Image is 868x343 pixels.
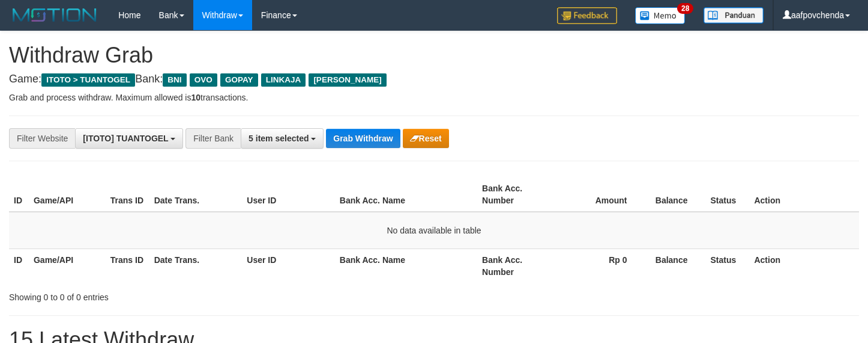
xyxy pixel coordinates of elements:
button: Grab Withdraw [326,129,400,148]
th: User ID [242,249,335,283]
button: 5 item selected [241,128,324,149]
th: Rp 0 [554,249,645,283]
span: BNI [163,73,186,87]
span: ITOTO > TUANTOGEL [41,73,135,87]
th: Amount [554,178,645,212]
h1: Withdraw Grab [9,43,859,67]
th: Bank Acc. Name [335,178,477,212]
img: Button%20Memo.svg [635,7,686,24]
button: Reset [403,129,449,148]
button: [ITOTO] TUANTOGEL [75,128,183,149]
td: No data available in table [9,212,859,249]
img: Feedback.jpg [557,7,617,24]
strong: 10 [191,93,200,102]
span: [ITOTO] TUANTOGEL [83,134,168,143]
th: Game/API [29,249,106,283]
th: Bank Acc. Name [335,249,477,283]
h4: Game: Bank: [9,73,859,85]
th: ID [9,249,29,283]
th: Game/API [29,178,106,212]
th: Trans ID [106,178,149,212]
div: Showing 0 to 0 of 0 entries [9,286,353,303]
div: Filter Website [9,128,75,149]
img: MOTION_logo.png [9,6,100,24]
th: Balance [645,249,706,283]
div: Filter Bank [185,128,241,149]
th: User ID [242,178,335,212]
th: Bank Acc. Number [477,249,554,283]
th: Status [706,249,750,283]
th: Action [749,249,859,283]
span: 28 [677,3,693,14]
th: ID [9,178,29,212]
th: Action [749,178,859,212]
span: GOPAY [220,73,258,87]
img: panduan.png [704,7,764,23]
span: LINKAJA [261,73,306,87]
th: Date Trans. [149,249,243,283]
th: Balance [645,178,706,212]
span: [PERSON_NAME] [309,73,386,87]
th: Status [706,178,750,212]
th: Date Trans. [149,178,243,212]
th: Trans ID [106,249,149,283]
th: Bank Acc. Number [477,178,554,212]
span: 5 item selected [249,134,309,143]
span: OVO [190,73,217,87]
p: Grab and process withdraw. Maximum allowed is transactions. [9,91,859,104]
